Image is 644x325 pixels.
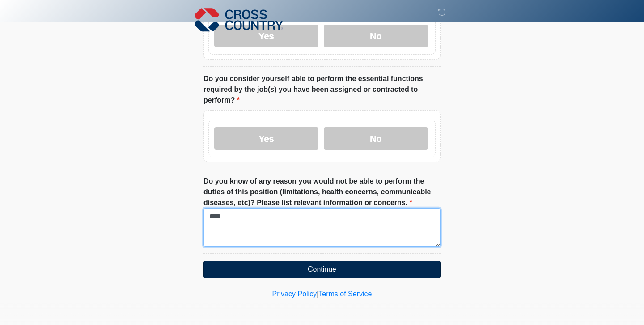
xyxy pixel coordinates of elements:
[195,7,283,33] img: Cross Country Logo
[317,290,318,298] a: |
[203,261,441,278] button: Continue
[203,73,441,106] label: Do you consider yourself able to perform the essential functions required by the job(s) you have ...
[324,127,428,150] label: No
[272,290,317,298] a: Privacy Policy
[203,176,441,208] label: Do you know of any reason you would not be able to perform the duties of this position (limitatio...
[318,290,372,298] a: Terms of Service
[214,127,318,150] label: Yes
